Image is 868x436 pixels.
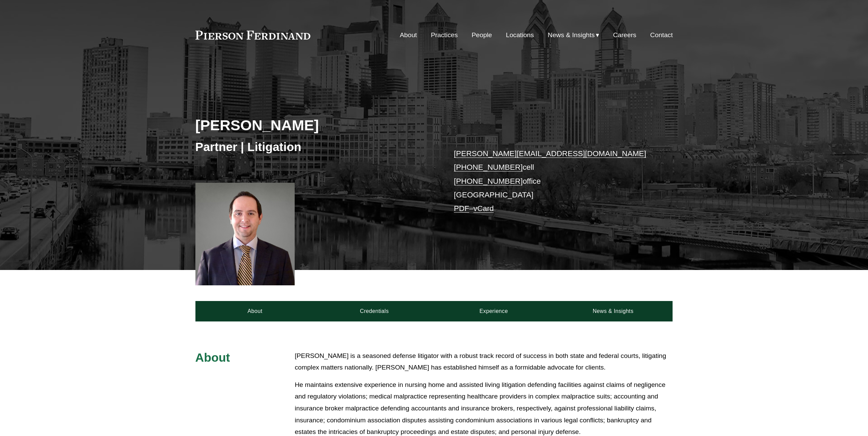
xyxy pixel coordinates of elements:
[454,204,469,213] a: PDF
[195,139,434,154] h3: Partner | Litigation
[295,350,673,374] p: [PERSON_NAME] is a seasoned defense litigator with a robust track record of success in both state...
[454,177,523,185] a: [PHONE_NUMBER]
[195,301,315,321] a: About
[454,147,653,216] p: cell office [GEOGRAPHIC_DATA] –
[650,29,673,42] a: Contact
[400,29,417,42] a: About
[613,29,636,42] a: Careers
[454,149,646,158] a: [PERSON_NAME][EMAIL_ADDRESS][DOMAIN_NAME]
[506,29,534,42] a: Locations
[553,301,673,321] a: News & Insights
[195,116,434,134] h2: [PERSON_NAME]
[473,204,494,213] a: vCard
[548,29,595,41] span: News & Insights
[472,29,492,42] a: People
[315,301,434,321] a: Credentials
[454,163,523,171] a: [PHONE_NUMBER]
[548,29,599,42] a: folder dropdown
[195,351,230,364] span: About
[431,29,458,42] a: Practices
[434,301,554,321] a: Experience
